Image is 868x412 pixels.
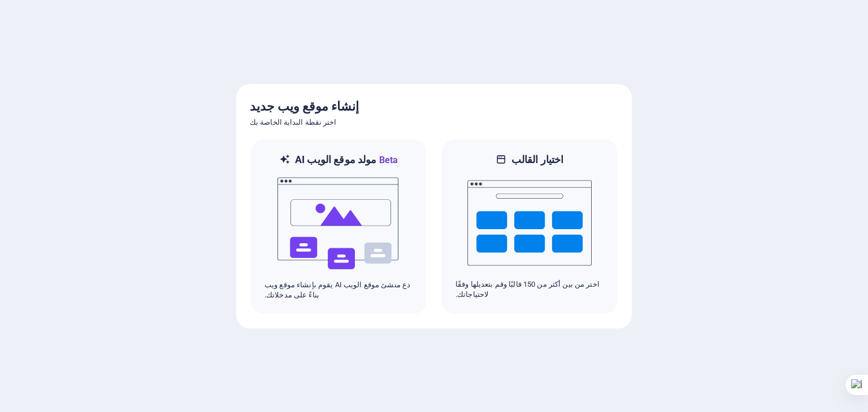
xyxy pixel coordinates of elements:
[250,118,337,126] font: اختر نقطة البداية الخاصة بك
[441,138,618,315] div: اختيار القالباختر من بين أكثر من 150 قالبًا وقم بتعديلها وفقًا لاحتياجاتك.
[379,155,398,165] font: Beta
[295,154,376,165] font: مولد موقع الويب AI
[276,167,401,280] img: الذكاء الاصطناعي
[250,138,427,315] div: مولد موقع الويب AIBetaالذكاء الاصطناعيدع منشئ موقع الويب AI يقوم بإنشاء موقع ويب بناءً على مدخلاتك.
[250,99,359,113] font: إنشاء موقع ويب جديد
[455,280,600,299] font: اختر من بين أكثر من 150 قالبًا وقم بتعديلها وفقًا لاحتياجاتك.
[511,154,564,165] font: اختيار القالب
[264,280,410,299] font: دع منشئ موقع الويب AI يقوم بإنشاء موقع ويب بناءً على مدخلاتك.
